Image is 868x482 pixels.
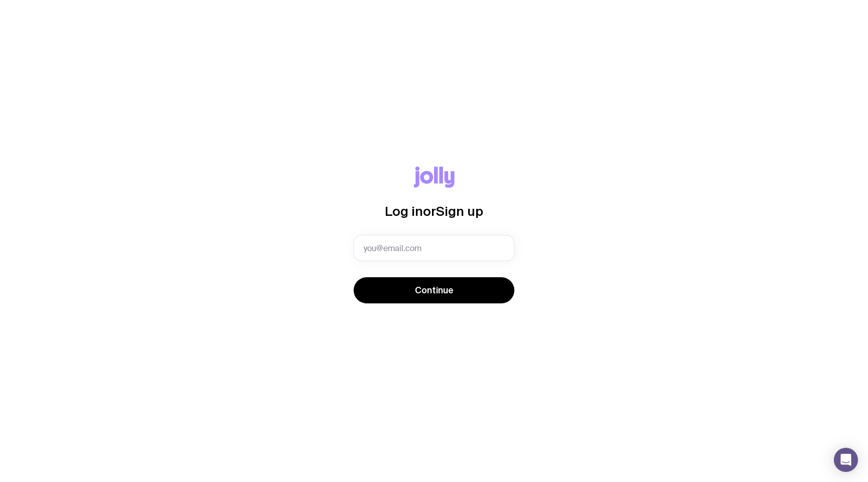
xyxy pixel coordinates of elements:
span: Sign up [436,204,483,218]
span: Log in [385,204,423,218]
div: Open Intercom Messenger [834,448,858,472]
span: Continue [415,284,454,296]
span: or [423,204,436,218]
input: you@email.com [354,235,514,261]
button: Continue [354,277,514,303]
